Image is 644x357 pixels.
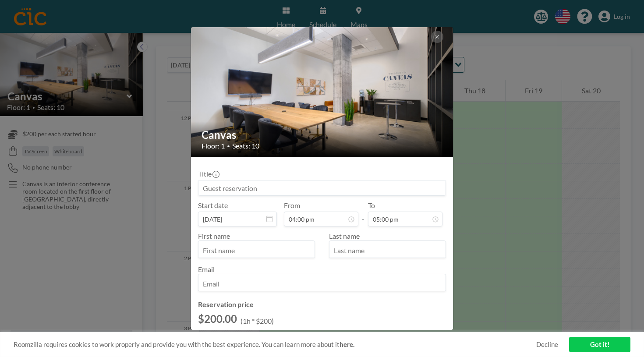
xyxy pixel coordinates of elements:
h2: Canvas [202,128,443,141]
span: Floor: 1 [202,141,225,150]
input: Guest reservation [198,180,446,195]
span: Seats: 10 [232,141,259,150]
p: Please note that once a reservation is paid for, it cannot be canceled by the user. For any chang... [198,329,446,342]
input: Email [198,276,446,291]
a: Decline [536,340,558,349]
p: (1h * $200) [241,317,274,325]
span: Roomzilla requires cookies to work properly and provide you with the best experience. You can lea... [14,340,536,349]
label: To [368,201,375,210]
img: 537.jpg [191,5,454,180]
a: Got it! [569,337,630,352]
label: Last name [329,232,360,240]
a: here. [340,340,354,348]
label: Title [198,170,219,178]
label: First name [198,232,230,240]
input: Last name [329,243,446,258]
label: From [284,201,300,210]
h2: $200.00 [198,312,237,325]
span: • [227,143,230,149]
h4: Reservation price [198,300,446,309]
span: - [362,204,364,223]
input: First name [198,243,315,258]
label: Email [198,265,215,273]
label: Start date [198,201,228,210]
